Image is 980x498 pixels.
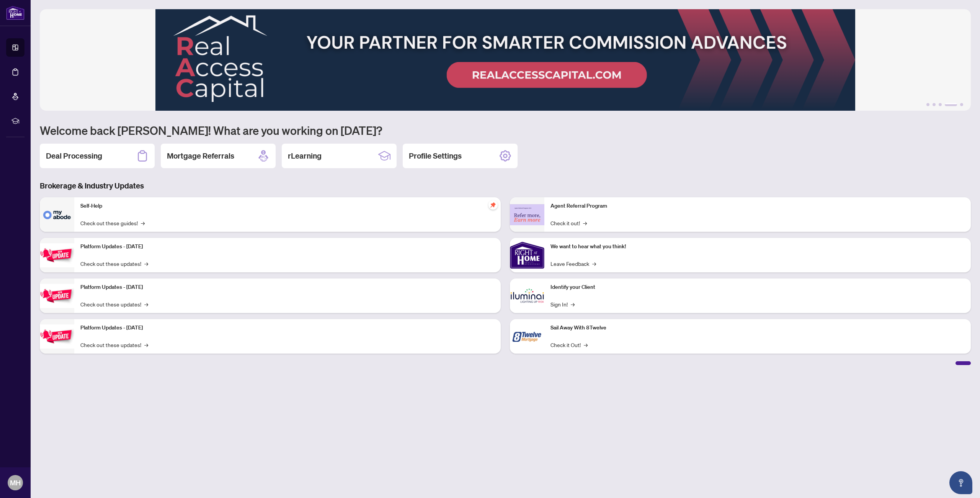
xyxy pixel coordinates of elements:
[80,242,495,251] p: Platform Updates - [DATE]
[80,341,148,349] a: Check out these updates!→
[550,300,575,308] a: Sign In!→
[960,103,963,106] button: 5
[40,180,971,191] h3: Brokerage & Industry Updates
[40,324,74,349] img: Platform Updates - June 23, 2025
[939,103,942,106] button: 3
[80,219,145,227] a: Check out these guides!→
[10,477,21,488] span: MH
[933,103,936,106] button: 2
[550,283,965,292] p: Identify your Client
[550,324,965,332] p: Sail Away With 8Twelve
[550,242,965,251] p: We want to hear what you think!
[40,123,971,138] h1: Welcome back [PERSON_NAME]! What are you working on [DATE]?
[40,197,74,232] img: Self-Help
[40,284,74,308] img: Platform Updates - July 8, 2025
[144,341,148,349] span: →
[592,259,596,268] span: →
[550,202,965,210] p: Agent Referral Program
[80,283,495,292] p: Platform Updates - [DATE]
[550,341,588,349] a: Check it Out!→
[510,319,544,354] img: Sail Away With 8Twelve
[80,300,148,308] a: Check out these updates!→
[409,151,462,161] h2: Profile Settings
[6,6,24,20] img: logo
[40,243,74,267] img: Platform Updates - July 21, 2025
[46,151,102,161] h2: Deal Processing
[167,151,234,161] h2: Mortgage Referrals
[926,103,929,106] button: 1
[80,324,495,332] p: Platform Updates - [DATE]
[583,219,587,227] span: →
[550,219,587,227] a: Check it out!→
[510,278,544,313] img: Identify your Client
[510,204,544,225] img: Agent Referral Program
[571,300,575,308] span: →
[584,341,588,349] span: →
[949,471,972,494] button: Open asap
[488,200,498,210] span: pushpin
[80,202,495,210] p: Self-Help
[550,259,596,268] a: Leave Feedback→
[80,259,148,268] a: Check out these updates!→
[510,238,544,272] img: We want to hear what you think!
[288,151,322,161] h2: rLearning
[144,259,148,268] span: →
[144,300,148,308] span: →
[945,103,957,106] button: 4
[40,9,971,111] img: Slide 3
[141,219,145,227] span: →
